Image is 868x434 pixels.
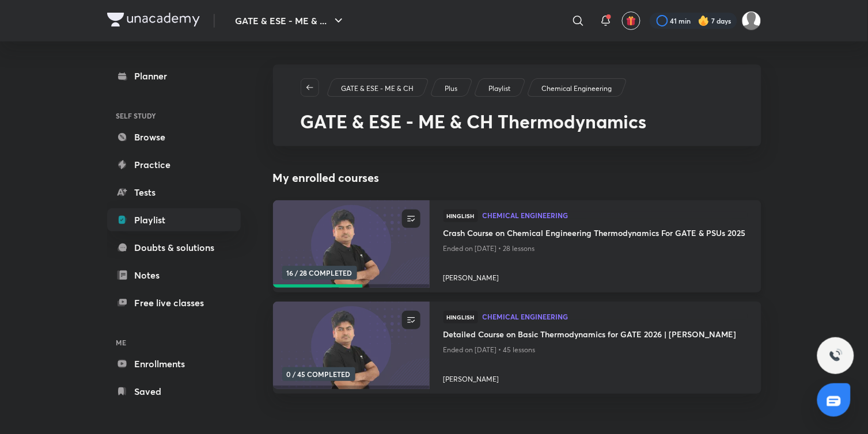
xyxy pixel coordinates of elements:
[444,311,478,323] span: Hinglish
[282,266,357,280] span: 16 / 28 COMPLETED
[107,352,241,375] a: Enrollments
[107,291,241,314] a: Free live classes
[698,15,710,26] img: streak
[282,367,355,381] span: 0 / 45 COMPLETED
[271,200,431,289] img: new-thumbnail
[442,83,459,94] a: Plus
[444,241,748,256] p: Ended on [DATE] • 28 lessons
[486,83,512,94] a: Playlist
[483,212,748,220] a: Chemical Engineering
[445,83,457,94] p: Plus
[273,302,430,394] a: new-thumbnail0 / 45 COMPLETED
[107,333,241,352] h6: ME
[107,208,241,231] a: Playlist
[483,212,748,219] span: Chemical Engineering
[829,349,843,363] img: ttu
[107,125,241,149] a: Browse
[444,268,748,283] a: [PERSON_NAME]
[444,370,748,384] a: [PERSON_NAME]
[341,83,414,94] p: GATE & ESE - ME & CH
[107,64,241,87] a: Planner
[488,83,510,94] p: Playlist
[271,301,431,390] img: new-thumbnail
[107,181,241,204] a: Tests
[444,328,748,342] a: Detailed Course on Basic Thermodynamics for GATE 2026 | [PERSON_NAME]
[444,227,748,241] a: Crash Course on Chemical Engineering Thermodynamics For GATE & PSUs 2025
[107,380,241,403] a: Saved
[541,83,612,94] p: Chemical Engineering
[742,11,761,31] img: Sujay Saha
[444,342,748,357] p: Ended on [DATE] • 45 lessons
[107,13,200,29] a: Company Logo
[107,264,241,287] a: Notes
[626,16,636,26] img: avatar
[444,210,478,222] span: Hinglish
[301,109,647,134] span: GATE & ESE - ME & CH Thermodynamics
[483,313,748,321] a: Chemical Engineering
[107,153,241,176] a: Practice
[339,83,415,94] a: GATE & ESE - ME & CH
[539,83,613,94] a: Chemical Engineering
[483,313,748,320] span: Chemical Engineering
[107,236,241,259] a: Doubts & solutions
[273,200,430,292] a: new-thumbnail16 / 28 COMPLETED
[229,9,352,32] button: GATE & ESE - ME & ...
[273,169,761,186] h4: My enrolled courses
[107,13,200,26] img: Company Logo
[622,12,640,30] button: avatar
[107,106,241,125] h6: SELF STUDY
